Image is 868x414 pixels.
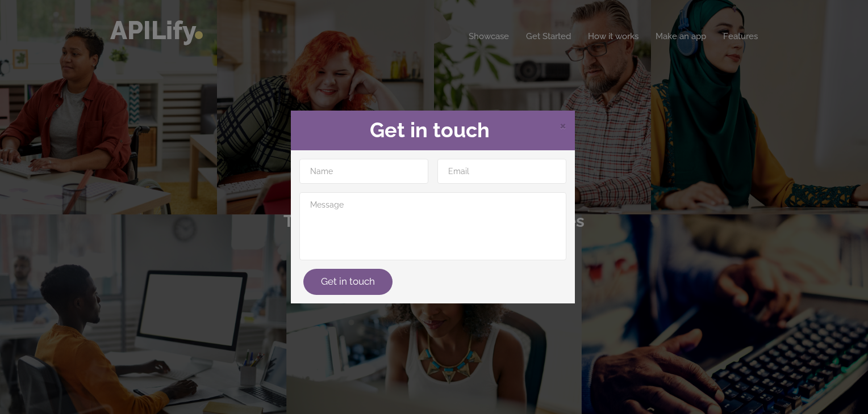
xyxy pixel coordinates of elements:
[299,159,428,184] input: Name
[299,119,566,142] h2: Get in touch
[437,159,566,184] input: Email
[303,269,393,295] button: Get in touch
[560,118,566,132] span: Close
[560,116,566,133] span: ×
